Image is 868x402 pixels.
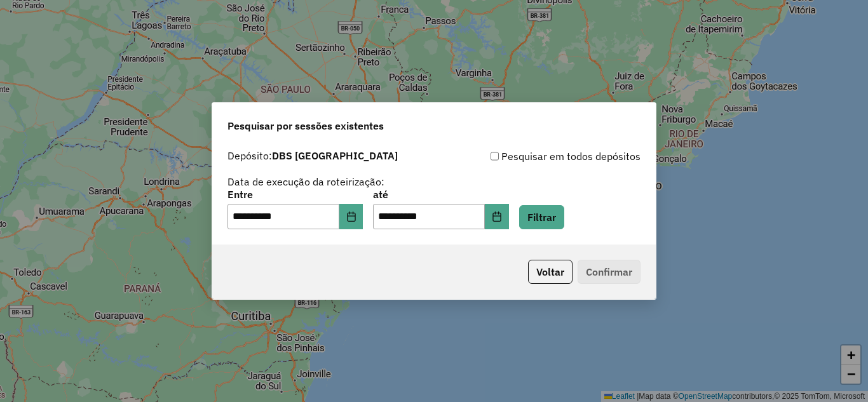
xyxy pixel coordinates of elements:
button: Voltar [528,260,573,284]
label: Entre [227,187,363,202]
label: até [373,187,508,202]
label: Depósito: [227,148,398,163]
div: Pesquisar em todos depósitos [434,149,641,164]
strong: DBS [GEOGRAPHIC_DATA] [272,149,398,162]
button: Choose Date [485,204,509,229]
label: Data de execução da roteirização: [227,174,384,189]
button: Choose Date [339,204,363,229]
span: Pesquisar por sessões existentes [227,118,384,133]
button: Filtrar [519,205,564,229]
